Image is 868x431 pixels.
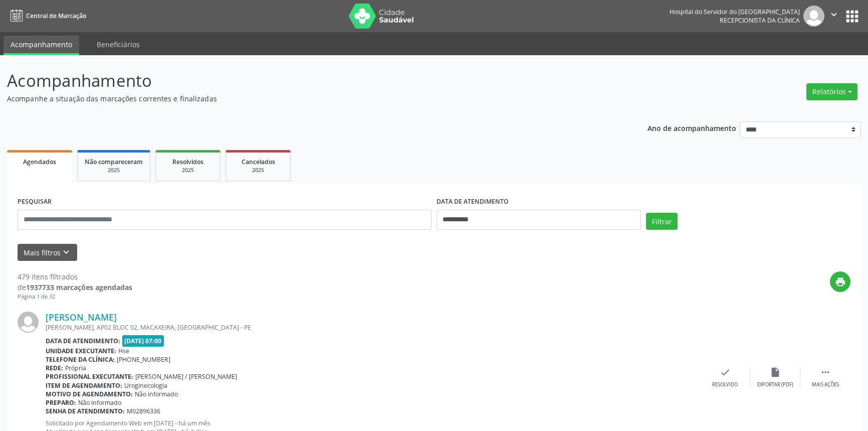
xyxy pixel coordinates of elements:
[135,390,178,398] span: Não informado
[46,407,125,415] b: Senha de atendimento:
[835,276,846,288] i: print
[242,158,275,166] span: Cancelados
[46,347,116,355] b: Unidade executante:
[7,93,605,104] p: Acompanhe a situação das marcações correntes e finalizadas
[61,247,72,258] i: keyboard_arrow_down
[18,282,132,293] div: de
[46,398,76,407] b: Preparo:
[757,381,793,388] div: Exportar (PDF)
[18,194,52,210] label: PESQUISAR
[647,121,736,134] p: Ano de acompanhamento
[117,355,170,364] span: [PHONE_NUMBER]
[7,68,605,93] p: Acompanhamento
[806,83,857,100] button: Relatórios
[127,407,160,415] span: M02896336
[646,213,678,230] button: Filtrar
[163,167,213,174] div: 2025
[803,6,824,27] img: img
[770,367,781,378] i: insert_drive_file
[720,16,800,25] span: Recepcionista da clínica
[670,8,800,16] div: Hospital do Servidor do [GEOGRAPHIC_DATA]
[90,36,147,53] a: Beneficiários
[46,312,117,323] a: [PERSON_NAME]
[712,381,738,388] div: Resolvido
[124,381,167,390] span: Uroginecologia
[78,398,121,407] span: Não informado
[720,367,731,378] i: check
[820,367,831,378] i: 
[437,194,509,210] label: DATA DE ATENDIMENTO
[172,158,203,166] span: Resolvidos
[135,372,237,381] span: [PERSON_NAME] / [PERSON_NAME]
[4,36,79,55] a: Acompanhamento
[85,158,143,166] span: Não compareceram
[18,271,132,282] div: 479 itens filtrados
[46,323,700,332] div: [PERSON_NAME], AP02 BLOC 02, MACAXEIRA, [GEOGRAPHIC_DATA] - PE
[46,372,133,381] b: Profissional executante:
[65,364,86,372] span: Própria
[23,158,56,166] span: Agendados
[824,6,843,27] button: 
[46,364,63,372] b: Rede:
[843,8,861,25] button: apps
[122,335,164,347] span: [DATE] 07:00
[18,293,132,301] div: Página 1 de 32
[18,244,77,261] button: Mais filtroskeyboard_arrow_down
[46,337,120,345] b: Data de atendimento:
[7,8,86,24] a: Central de Marcação
[18,312,39,333] img: img
[828,9,839,20] i: 
[85,167,143,174] div: 2025
[812,381,839,388] div: Mais ações
[46,390,133,398] b: Motivo de agendamento:
[830,271,850,292] button: print
[118,347,129,355] span: Hse
[233,167,283,174] div: 2025
[46,355,115,364] b: Telefone da clínica:
[26,12,86,20] span: Central de Marcação
[26,282,132,292] strong: 1937733 marcações agendadas
[46,381,122,390] b: Item de agendamento:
